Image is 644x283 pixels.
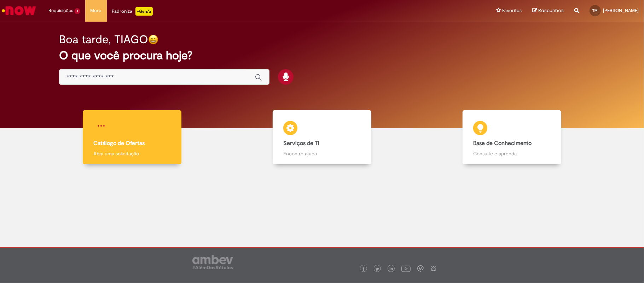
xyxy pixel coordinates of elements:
img: logo_footer_twitter.png [376,267,379,271]
a: Base de Conhecimento Consulte e aprenda [417,110,607,165]
img: logo_footer_workplace.png [417,265,424,272]
a: Rascunhos [532,7,564,14]
img: ServiceNow [1,4,37,18]
img: logo_footer_naosei.png [430,265,437,272]
p: Encontre ajuda [283,150,361,157]
div: Padroniza [112,7,153,16]
p: Abra uma solicitação [93,150,171,157]
a: Catálogo de Ofertas Abra uma solicitação [37,110,227,165]
span: Favoritos [502,7,522,14]
span: Requisições [48,7,73,14]
p: Consulte e aprenda [473,150,551,157]
h2: O que você procura hoje? [59,49,585,62]
span: TM [593,8,598,13]
span: [PERSON_NAME] [603,7,639,13]
span: More [91,7,101,14]
p: +GenAi [135,7,153,16]
span: Rascunhos [538,7,564,14]
img: logo_footer_ambev_rotulo_gray.png [192,255,233,269]
b: Base de Conhecimento [473,140,532,147]
span: 1 [75,8,80,14]
img: logo_footer_youtube.png [401,264,411,273]
h2: Boa tarde, TIAGO [59,33,148,46]
b: Catálogo de Ofertas [93,140,145,147]
img: logo_footer_facebook.png [362,267,365,271]
b: Serviços de TI [283,140,319,147]
img: happy-face.png [148,34,158,45]
img: logo_footer_linkedin.png [390,267,393,271]
a: Serviços de TI Encontre ajuda [227,110,417,165]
